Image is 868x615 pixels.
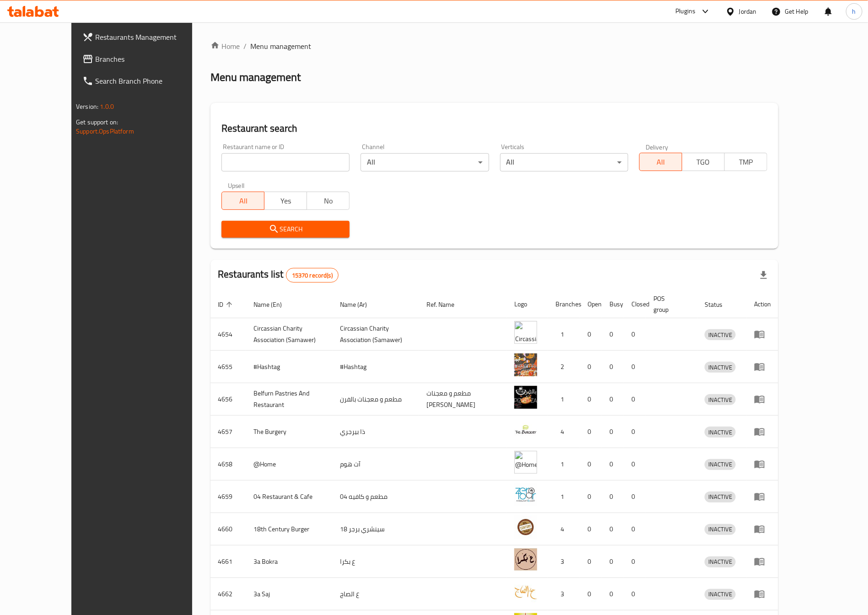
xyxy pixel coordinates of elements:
[624,545,646,578] td: 0
[624,448,646,481] td: 0
[747,290,778,318] th: Action
[333,448,419,481] td: آت هوم
[705,524,736,535] div: INACTIVE
[268,194,303,208] span: Yes
[602,416,624,448] td: 0
[514,353,537,376] img: #Hashtag
[705,427,736,438] div: INACTIVE
[210,383,246,416] td: 4656
[210,545,246,578] td: 4661
[754,426,771,437] div: Menu
[602,481,624,513] td: 0
[646,144,669,150] label: Delivery
[210,416,246,448] td: 4657
[218,299,235,310] span: ID
[333,578,419,610] td: ع الصاج
[243,41,247,52] li: /
[286,271,338,280] span: 15370 record(s)
[724,153,767,171] button: TMP
[602,513,624,545] td: 0
[246,578,333,610] td: 3a Saj
[307,192,350,210] button: No
[95,75,209,86] span: Search Branch Phone
[210,578,246,610] td: 4662
[76,101,98,112] span: Version:
[246,513,333,545] td: 18th Century Burger
[754,491,771,502] div: Menu
[514,321,537,344] img: ​Circassian ​Charity ​Association​ (Samawer)
[705,589,736,599] span: INACTIVE
[705,427,736,438] span: INACTIVE
[426,299,466,310] span: Ref. Name
[705,329,736,340] div: INACTIVE
[580,290,602,318] th: Open
[754,394,771,405] div: Menu
[333,351,419,383] td: #Hashtag
[754,588,771,599] div: Menu
[548,318,580,351] td: 1
[643,155,679,169] span: All
[624,383,646,416] td: 0
[246,318,333,351] td: ​Circassian ​Charity ​Association​ (Samawer)
[602,351,624,383] td: 0
[76,116,118,128] span: Get support on:
[705,395,736,405] span: INACTIVE
[218,267,339,283] h2: Restaurants list
[210,318,246,351] td: 4654
[221,192,264,210] button: All
[624,513,646,545] td: 0
[246,351,333,383] td: #Hashtag
[753,264,775,286] div: Export file
[229,224,342,235] span: Search
[580,448,602,481] td: 0
[548,545,580,578] td: 3
[75,70,216,92] a: Search Branch Phone
[728,155,764,169] span: TMP
[548,290,580,318] th: Branches
[602,448,624,481] td: 0
[514,516,537,539] img: 18th Century Burger
[548,351,580,383] td: 2
[705,362,736,373] div: INACTIVE
[311,194,346,208] span: No
[246,448,333,481] td: @Home
[246,383,333,416] td: Belfurn Pastries And Restaurant
[639,153,682,171] button: All
[514,548,537,571] img: 3a Bokra
[682,153,725,171] button: TGO
[228,182,245,189] label: Upsell
[754,524,771,535] div: Menu
[705,492,736,502] span: INACTIVE
[705,459,736,470] span: INACTIVE
[624,481,646,513] td: 0
[602,290,624,318] th: Busy
[624,318,646,351] td: 0
[210,70,301,85] h2: Menu management
[602,318,624,351] td: 0
[705,556,736,567] div: INACTIVE
[100,101,114,112] span: 1.0.0
[686,155,721,169] span: TGO
[624,290,646,318] th: Closed
[548,448,580,481] td: 1
[264,192,307,210] button: Yes
[246,481,333,513] td: 04 Restaurant & Cafe
[624,351,646,383] td: 0
[705,556,736,567] span: INACTIVE
[580,513,602,545] td: 0
[76,125,134,137] a: Support.OpsPlatform
[580,351,602,383] td: 0
[705,459,736,470] div: INACTIVE
[602,545,624,578] td: 0
[514,483,537,506] img: 04 Restaurant & Cafe
[246,545,333,578] td: 3a Bokra
[333,481,419,513] td: مطعم و كافيه 04
[250,41,311,52] span: Menu management
[500,153,628,171] div: All
[548,383,580,416] td: 1
[754,329,771,340] div: Menu
[580,545,602,578] td: 0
